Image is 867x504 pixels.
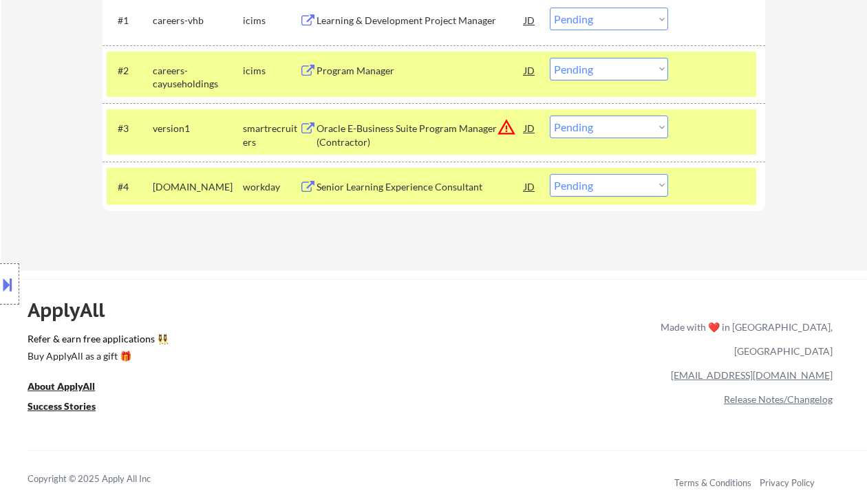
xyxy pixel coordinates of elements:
[671,369,833,381] a: [EMAIL_ADDRESS][DOMAIN_NAME]
[153,64,243,91] div: careers-cayuseholdings
[317,14,524,28] div: Learning & Development Project Manager
[760,477,815,488] a: Privacy Policy
[243,14,299,28] div: icims
[153,14,243,28] div: careers-vhb
[317,122,524,149] div: Oracle E-Business Suite Program Manager (Contractor)
[243,122,299,149] div: smartrecruiters
[317,64,524,78] div: Program Manager
[523,58,537,83] div: JD
[724,393,833,405] a: Release Notes/Changelog
[655,315,833,363] div: Made with ❤️ in [GEOGRAPHIC_DATA], [GEOGRAPHIC_DATA]
[243,180,299,194] div: workday
[118,14,142,28] div: #1
[523,174,537,199] div: JD
[243,64,299,78] div: icims
[118,64,142,78] div: #2
[497,118,516,137] button: warning_amber
[523,116,537,140] div: JD
[523,8,537,32] div: JD
[317,180,524,194] div: Senior Learning Experience Consultant
[674,477,751,488] a: Terms & Conditions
